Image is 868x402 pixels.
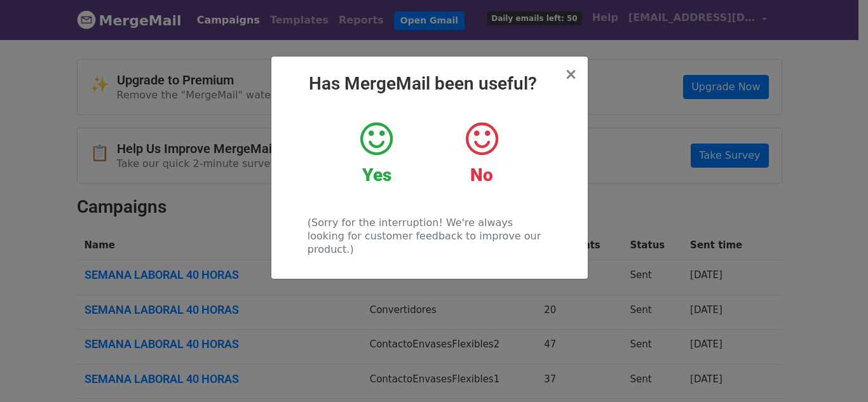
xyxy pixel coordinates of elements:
[281,73,578,95] h2: Has MergeMail been useful?
[804,341,868,402] iframe: Chat Widget
[308,216,551,256] p: (Sorry for the interruption! We're always looking for customer feedback to improve our product.)
[564,67,577,82] button: Close
[470,164,493,185] strong: No
[438,120,524,186] a: No
[334,120,419,186] a: Yes
[362,164,391,185] strong: Yes
[564,65,577,83] span: ×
